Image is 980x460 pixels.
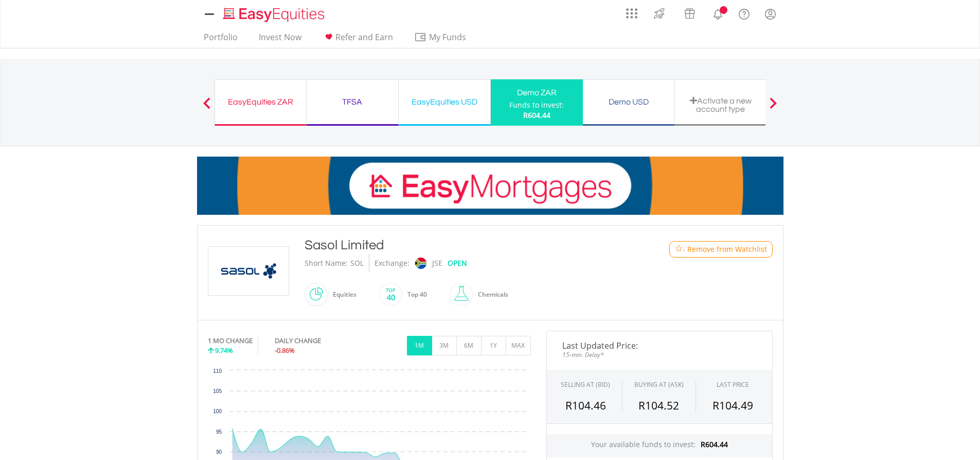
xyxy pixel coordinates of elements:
[405,95,484,109] div: EasyEquities USD
[213,368,222,374] text: 110
[305,236,628,254] div: Sasol Limited
[456,336,482,355] button: 6M
[255,32,306,48] a: Invest Now
[197,157,783,215] img: EasyMortage Promotion Banner
[674,3,705,22] a: Vouchers
[407,336,432,355] button: 1M
[626,8,637,19] img: grid-menu-icon.svg
[481,336,506,355] button: 1Y
[219,3,329,23] a: Home page
[328,282,357,307] div: Equities
[375,254,409,272] div: Exchange:
[523,110,550,120] span: R604.44
[432,336,457,355] button: 3M
[705,3,731,23] a: Notifications
[757,3,783,25] a: My Profile
[402,282,427,307] div: Top 40
[717,380,749,389] div: LAST PRICE
[275,346,295,355] span: -0.86%
[415,258,426,269] img: jse.png
[731,3,757,23] a: FAQ's and Support
[216,429,222,435] text: 95
[275,336,355,346] div: DAILY CHANGE
[200,32,242,48] a: Portfolio
[497,86,577,100] div: Demo ZAR
[589,95,668,109] div: Demo USD
[565,398,606,413] span: R104.46
[350,254,364,272] div: SOL
[638,398,679,413] span: R104.52
[547,434,772,457] div: Your available funds to invest:
[681,96,760,113] div: Activate a new account type
[414,30,482,44] span: My Funds
[305,254,348,272] div: Short Name:
[651,5,668,22] img: thrive-v2.svg
[313,95,392,109] div: TFSA
[509,100,564,110] div: Funds to invest:
[215,346,233,355] span: 9.74%
[432,254,442,272] div: JSE
[221,6,329,23] img: EasyEquities_Logo.png
[669,241,773,258] button: Watchlist - Remove from Watchlist
[619,3,644,19] a: AppsGrid
[634,380,684,389] span: BUYING AT (ASK)
[701,439,728,449] span: R604.44
[221,95,300,109] div: EasyEquities ZAR
[681,5,698,22] img: vouchers-v2.svg
[208,336,253,346] div: 1 MO CHANGE
[675,245,683,253] img: Watchlist
[555,342,764,350] span: Last Updated Price:
[555,350,764,360] span: 15-min. Delay*
[213,408,222,414] text: 100
[473,282,508,307] div: Chemicals
[216,449,222,455] text: 90
[318,32,397,48] a: Refer and Earn
[561,380,610,389] div: SELLING AT (BID)
[213,388,222,394] text: 105
[210,247,287,295] img: EQU.ZA.SOL.png
[335,31,393,43] span: Refer and Earn
[448,254,467,272] div: OPEN
[506,336,531,355] button: MAX
[712,398,753,413] span: R104.49
[683,244,767,254] span: - Remove from Watchlist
